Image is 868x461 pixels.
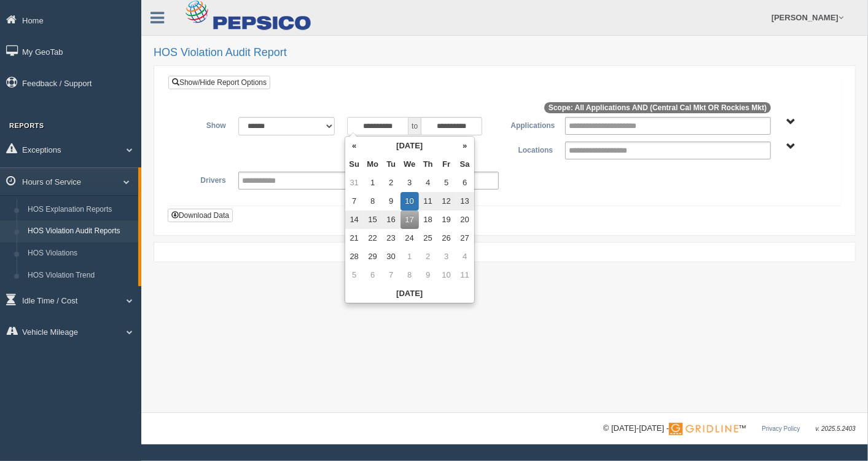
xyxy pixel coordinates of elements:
th: « [345,137,364,155]
td: 12 [437,192,456,210]
td: 29 [364,247,382,266]
td: 17 [401,210,419,229]
td: 21 [345,229,364,247]
th: We [401,155,419,174]
td: 6 [364,266,382,284]
span: v. 2025.5.2403 [816,425,856,432]
h2: HOS Violation Audit Report [154,47,856,59]
td: 8 [401,266,419,284]
td: 26 [437,229,456,247]
td: 4 [456,247,474,266]
td: 1 [401,247,419,266]
td: 13 [456,192,474,210]
td: 5 [345,266,364,284]
td: 30 [382,247,401,266]
a: Show/Hide Report Options [168,76,270,89]
td: 7 [382,266,401,284]
td: 2 [419,247,437,266]
td: 24 [401,229,419,247]
a: HOS Explanation Reports [22,199,138,221]
td: 6 [456,174,474,192]
td: 23 [382,229,401,247]
span: Scope: All Applications AND (Central Cal Mkt OR Rockies Mkt) [544,102,771,113]
a: Privacy Policy [762,425,800,432]
td: 25 [419,229,437,247]
td: 14 [345,210,364,229]
td: 11 [419,192,437,210]
span: to [409,117,421,135]
td: 15 [364,210,382,229]
td: 16 [382,210,401,229]
td: 1 [364,174,382,192]
th: Sa [456,155,474,174]
td: 10 [437,266,456,284]
label: Drivers [178,172,232,186]
label: Show [178,117,232,132]
td: 27 [456,229,474,247]
label: Applications [505,117,560,132]
td: 9 [419,266,437,284]
th: Th [419,155,437,174]
td: 3 [401,174,419,192]
th: Fr [437,155,456,174]
td: 5 [437,174,456,192]
td: 8 [364,192,382,210]
td: 19 [437,210,456,229]
th: Mo [364,155,382,174]
a: HOS Violation Trend [22,265,138,287]
div: © [DATE]-[DATE] - ™ [603,422,856,435]
img: Gridline [669,423,738,435]
td: 22 [364,229,382,247]
th: Tu [382,155,401,174]
td: 18 [419,210,437,229]
td: 7 [345,192,364,210]
td: 31 [345,174,364,192]
td: 3 [437,247,456,266]
th: [DATE] [345,284,474,303]
td: 10 [401,192,419,210]
td: 11 [456,266,474,284]
th: » [456,137,474,155]
td: 2 [382,174,401,192]
th: Su [345,155,364,174]
td: 28 [345,247,364,266]
td: 20 [456,210,474,229]
a: HOS Violations [22,243,138,265]
td: 4 [419,174,437,192]
label: Locations [505,142,560,156]
a: HOS Violation Audit Reports [22,220,138,243]
th: [DATE] [364,137,456,155]
button: Download Data [168,209,233,222]
td: 9 [382,192,401,210]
